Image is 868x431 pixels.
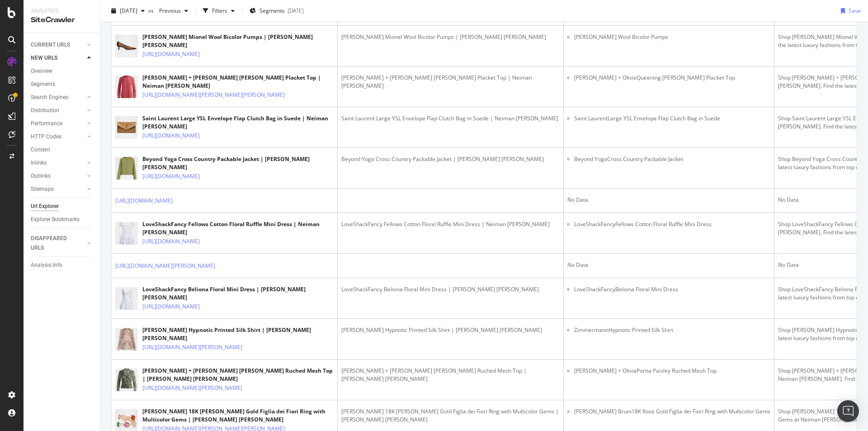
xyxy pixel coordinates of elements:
img: main image [115,219,138,248]
a: HTTP Codes [31,132,85,142]
a: Inlinks [31,158,85,168]
span: Previous [156,7,181,14]
a: [URL][DOMAIN_NAME] [142,172,200,181]
a: [URL][DOMAIN_NAME][PERSON_NAME][PERSON_NAME] [142,90,285,99]
div: [PERSON_NAME] 18K [PERSON_NAME] Gold Figlia dei Fiori Ring with Multicolor Gems | [PERSON_NAME] [... [341,407,560,424]
a: Search Engines [31,93,85,102]
div: [PERSON_NAME] + [PERSON_NAME] [PERSON_NAME] Placket Top | Neiman [PERSON_NAME] [341,74,560,90]
a: Overview [31,66,94,76]
div: [PERSON_NAME] Mionel Wool Bicolor Pumps | [PERSON_NAME] [PERSON_NAME] [341,33,560,41]
a: CURRENT URLS [31,40,85,50]
img: main image [115,325,138,354]
img: main image [115,73,138,101]
div: LoveShackFancy Fellows Cotton Floral Ruffle Mini Dress | Neiman [PERSON_NAME] [142,220,334,237]
div: Beyond Yoga Cross Country Packable Jacket | [PERSON_NAME] [PERSON_NAME] [142,155,334,171]
div: Explorer Bookmarks [31,215,80,224]
a: Segments [31,80,94,89]
li: Beyond YogaCross Country Packable Jacket [574,155,770,163]
div: LoveShackFancy Beliona Floral Mini Dress | [PERSON_NAME] [PERSON_NAME] [142,285,334,302]
li: Saint LaurentLarge YSL Envelope Flap Clutch Bag in Suede [574,114,770,123]
a: DISAPPEARED URLS [31,234,85,253]
div: Overview [31,66,52,76]
div: Url Explorer [31,202,59,211]
a: [URL][DOMAIN_NAME] [142,237,200,246]
div: No Data [567,196,770,204]
div: Beyond Yoga Cross Country Packable Jacket | [PERSON_NAME] [PERSON_NAME] [341,155,560,163]
div: DISAPPEARED URLS [31,234,76,253]
div: Open Intercom Messenger [837,400,859,422]
div: [DATE] [288,7,304,14]
div: Outlinks [31,171,51,181]
div: Segments [31,80,55,89]
div: Content [31,145,50,155]
a: Performance [31,119,85,128]
img: main image [115,32,138,61]
div: [PERSON_NAME] + [PERSON_NAME] [PERSON_NAME] Placket Top | Neiman [PERSON_NAME] [142,74,334,90]
a: Analysis Info [31,260,94,270]
img: main image [115,114,138,142]
span: 2025 Sep. 1st [120,7,137,14]
div: SiteCrawler [31,15,93,25]
div: No Data [567,261,770,269]
span: Segments [259,7,285,14]
div: [PERSON_NAME] + [PERSON_NAME] [PERSON_NAME] Ruched Mesh Top | [PERSON_NAME] [PERSON_NAME] [341,367,560,383]
li: [PERSON_NAME] Wool Bicolor Pumps [574,33,770,41]
li: LoveShackFancyBeliona Floral Mini Dress [574,285,770,294]
button: Save [837,4,861,18]
a: [URL][DOMAIN_NAME] [142,50,200,59]
li: ZimmermannHypnotic Printed Silk Shirt [574,326,770,334]
div: Analytics [31,7,93,15]
a: [URL][DOMAIN_NAME] [142,302,200,311]
a: Sitemaps [31,185,85,194]
div: Inlinks [31,158,47,168]
button: Filters [199,4,238,18]
div: Saint Laurent Large YSL Envelope Flap Clutch Bag in Suede | Neiman [PERSON_NAME] [142,114,334,131]
img: main image [115,284,138,313]
div: [PERSON_NAME] 18K [PERSON_NAME] Gold Figlia dei Fiori Ring with Multicolor Gems | [PERSON_NAME] [... [142,407,334,424]
div: Saint Laurent Large YSL Envelope Flap Clutch Bag in Suede | Neiman [PERSON_NAME] [341,114,560,123]
a: [URL][DOMAIN_NAME][PERSON_NAME] [142,343,242,352]
div: [PERSON_NAME] Hypnotic Printed Silk Shirt | [PERSON_NAME] [PERSON_NAME] [142,326,334,342]
div: Distribution [31,106,59,115]
div: CURRENT URLS [31,40,70,50]
li: [PERSON_NAME] Bruni18K Rose Gold Figlia dei Fiori Ring with Multicolor Gems [574,407,770,416]
span: vs [148,7,156,14]
a: Url Explorer [31,202,94,211]
img: main image [115,366,138,394]
a: [URL][DOMAIN_NAME] [142,131,200,140]
button: Segments[DATE] [246,4,307,18]
div: Filters [212,7,227,14]
div: NEW URLS [31,53,57,63]
div: [PERSON_NAME] Mionel Wool Bicolor Pumps | [PERSON_NAME] [PERSON_NAME] [142,33,334,49]
div: Save [849,7,861,14]
a: [URL][DOMAIN_NAME][PERSON_NAME] [142,384,242,393]
div: Performance [31,119,62,128]
div: Search Engines [31,93,68,102]
div: [PERSON_NAME] + [PERSON_NAME] [PERSON_NAME] Ruched Mesh Top | [PERSON_NAME] [PERSON_NAME] [142,367,334,383]
div: [PERSON_NAME] Hypnotic Printed Silk Shirt | [PERSON_NAME] [PERSON_NAME] [341,326,560,334]
a: [URL][DOMAIN_NAME] [115,196,173,205]
a: [URL][DOMAIN_NAME][PERSON_NAME] [115,261,215,270]
div: HTTP Codes [31,132,61,142]
div: Analysis Info [31,260,62,270]
li: LoveShackFancyFellows Cotton Floral Ruffle Mini Dress [574,220,770,228]
img: main image [115,154,138,183]
button: [DATE] [108,4,148,18]
a: Distribution [31,106,85,115]
li: [PERSON_NAME] + OliviaPortia Paisley Ruched Mesh Top [574,367,770,375]
a: Content [31,145,94,155]
button: Previous [156,4,192,18]
a: Explorer Bookmarks [31,215,94,224]
li: [PERSON_NAME] + OliviaQueening [PERSON_NAME] Placket Top [574,74,770,82]
a: NEW URLS [31,53,85,63]
div: LoveShackFancy Fellows Cotton Floral Ruffle Mini Dress | Neiman [PERSON_NAME] [341,220,560,228]
div: Sitemaps [31,185,54,194]
a: Outlinks [31,171,85,181]
div: LoveShackFancy Beliona Floral Mini Dress | [PERSON_NAME] [PERSON_NAME] [341,285,560,294]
